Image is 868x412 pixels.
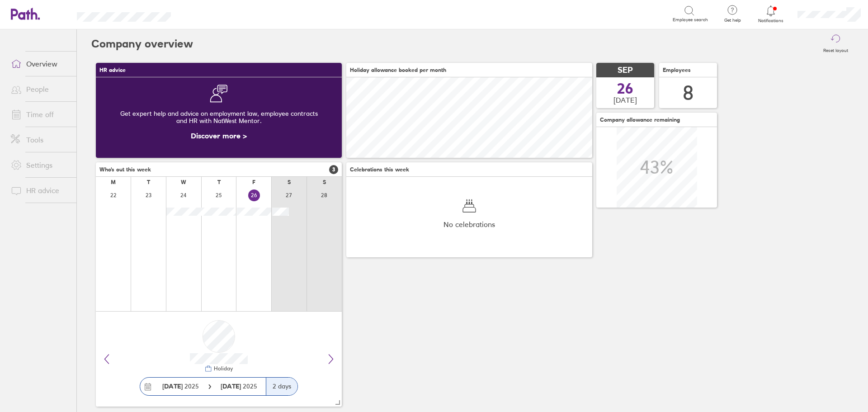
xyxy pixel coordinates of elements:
a: HR advice [4,181,76,199]
a: Notifications [756,5,786,24]
div: F [252,179,255,185]
div: S [288,179,291,185]
div: T [147,179,150,185]
span: Holiday allowance booked per month [350,67,446,73]
a: Overview [4,55,76,73]
div: Holiday [212,365,233,372]
div: Search [195,9,218,18]
div: W [181,179,186,185]
div: 8 [683,81,693,104]
span: [DATE] [613,96,637,104]
span: Employee search [673,17,708,23]
h2: Company overview [91,29,193,58]
span: 3 [329,165,338,174]
span: Who's out this week [99,166,151,173]
div: Get expert help and advice on employment law, employee contracts and HR with NatWest Mentor. [103,103,335,132]
span: No celebrations [443,220,495,228]
button: Reset layout [818,29,854,58]
span: Get help [718,18,747,23]
div: S [323,179,326,185]
span: SEP [618,66,633,75]
div: 2 days [266,378,297,395]
a: Settings [4,156,76,174]
span: Employees [663,67,691,73]
div: T [217,179,221,185]
label: Reset layout [818,45,854,53]
span: HR advice [99,67,126,73]
a: Discover more > [191,131,247,140]
div: M [111,179,116,185]
span: 2025 [221,383,257,390]
a: People [4,80,76,98]
span: 26 [617,81,633,96]
span: 2025 [162,383,199,390]
strong: [DATE] [162,382,183,390]
a: Tools [4,131,76,149]
strong: [DATE] [221,382,243,390]
span: Company allowance remaining [600,117,680,123]
span: Celebrations this week [350,166,409,173]
span: Notifications [756,18,786,24]
a: Time off [4,105,76,123]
